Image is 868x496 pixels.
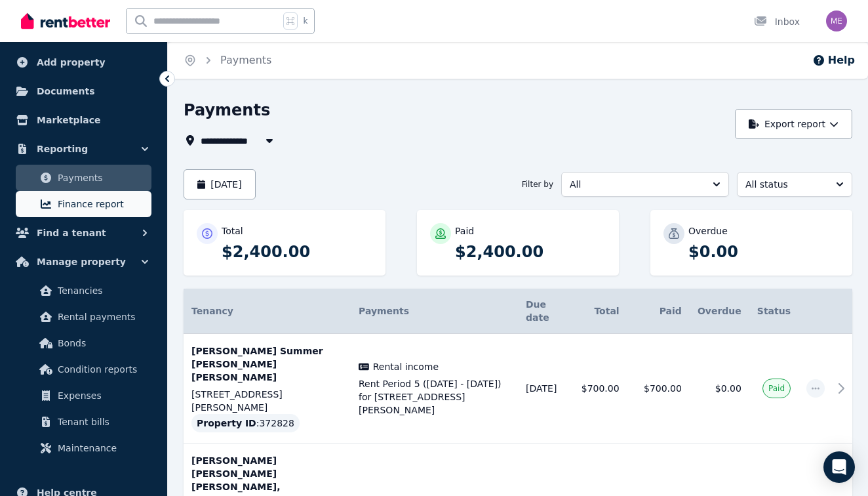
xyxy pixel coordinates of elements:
[58,414,146,430] span: Tenant bills
[191,414,300,432] div: : 372828
[359,306,409,316] span: Payments
[522,179,553,190] span: Filter by
[37,225,106,241] span: Find a tenant
[455,241,606,262] p: $2,400.00
[58,440,146,456] span: Maintenance
[58,196,146,212] span: Finance report
[564,289,627,334] th: Total
[58,362,146,377] span: Condition reports
[749,289,799,334] th: Status
[10,49,157,75] a: Add property
[16,382,151,409] a: Expenses
[16,165,151,191] a: Payments
[16,330,151,356] a: Bonds
[10,249,157,275] button: Manage property
[37,254,126,270] span: Manage property
[16,278,151,304] a: Tenancies
[197,417,256,430] span: Property ID
[373,360,439,373] span: Rental income
[745,178,825,191] span: All status
[222,241,372,262] p: $2,400.00
[220,54,271,66] a: Payments
[688,241,839,262] p: $0.00
[21,11,110,31] img: RentBetter
[10,136,157,162] button: Reporting
[561,172,729,197] button: All
[58,170,146,186] span: Payments
[10,107,157,133] a: Marketplace
[10,220,157,246] button: Find a tenant
[191,344,343,384] p: [PERSON_NAME] Summer [PERSON_NAME] [PERSON_NAME]
[222,224,243,238] p: Total
[16,409,151,435] a: Tenant bills
[37,112,100,128] span: Marketplace
[823,451,855,483] div: Open Intercom Messenger
[737,172,852,197] button: All status
[359,377,510,417] span: Rent Period 5 ([DATE] - [DATE]) for [STREET_ADDRESS][PERSON_NAME]
[184,169,256,199] button: [DATE]
[10,78,157,104] a: Documents
[688,224,728,238] p: Overdue
[715,383,741,394] span: $0.00
[16,191,151,217] a: Finance report
[627,289,690,334] th: Paid
[58,388,146,403] span: Expenses
[58,335,146,351] span: Bonds
[518,334,564,444] td: [DATE]
[812,52,855,68] button: Help
[768,383,785,394] span: Paid
[826,10,847,31] img: melpol@hotmail.com
[303,16,307,26] span: k
[754,15,800,28] div: Inbox
[518,289,564,334] th: Due date
[735,109,852,139] button: Export report
[168,42,287,79] nav: Breadcrumb
[690,289,749,334] th: Overdue
[570,178,702,191] span: All
[16,356,151,382] a: Condition reports
[564,334,627,444] td: $700.00
[37,83,95,99] span: Documents
[37,54,106,70] span: Add property
[58,309,146,325] span: Rental payments
[627,334,690,444] td: $700.00
[455,224,474,238] p: Paid
[16,435,151,461] a: Maintenance
[184,289,351,334] th: Tenancy
[37,141,88,157] span: Reporting
[16,304,151,330] a: Rental payments
[184,100,270,121] h1: Payments
[191,388,343,414] p: [STREET_ADDRESS][PERSON_NAME]
[58,283,146,299] span: Tenancies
